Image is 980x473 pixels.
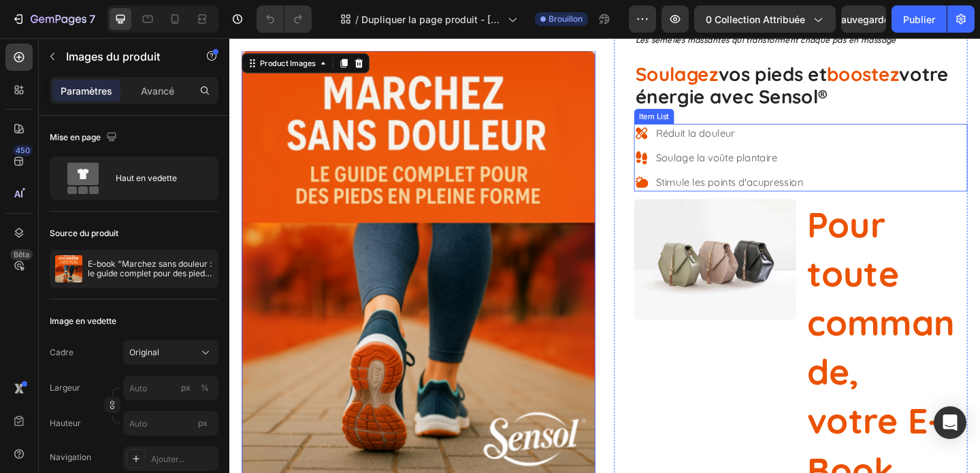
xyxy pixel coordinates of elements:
[198,418,208,428] font: px
[361,14,500,39] font: Dupliquer la page produit - [DATE] 12:54:57
[355,14,359,25] font: /
[706,14,805,25] font: 0 collection attribuée
[129,347,159,357] font: Original
[55,255,82,282] img: image de la fonctionnalité du produit
[5,5,101,33] button: 7
[178,380,194,396] button: %
[50,452,91,462] font: Navigation
[650,26,729,52] span: boostez
[443,79,481,91] div: Item List
[181,382,191,393] font: px
[257,5,312,33] div: Annuler/Rétablir
[16,146,30,155] font: 450
[116,173,177,183] font: Haut en vedette
[903,14,935,25] font: Publier
[14,250,29,259] font: Bêta
[442,27,802,76] p: vos pieds et votre énergie avec Sensol
[141,85,174,97] font: Avancé
[440,175,617,307] img: image_demo.jpg
[201,382,209,393] font: %
[88,259,214,288] font: E-book "Marchez sans douleur : le guide complet pour des pieds en pleine forme"
[50,418,81,428] font: Hauteur
[50,228,118,238] font: Source du produit
[464,95,624,112] p: Réduit la douleur
[123,340,218,365] button: Original
[464,122,624,138] p: Soulage la voûte plantaire
[229,38,980,473] iframe: Zone de conception
[629,176,802,390] p: Pour toute commande,
[123,411,218,436] input: px
[835,14,893,25] font: Sauvegarder
[442,26,532,52] span: Soulagez
[50,347,73,357] font: Cadre
[464,148,624,165] p: Stimule les points d'acupression
[841,5,886,33] button: Sauvegarder
[61,85,112,97] font: Paramètres
[50,132,101,142] font: Mise en page
[934,406,966,439] div: Ouvrir Intercom Messenger
[66,48,182,65] p: Images du produit
[151,454,184,464] font: Ajouter...
[694,5,836,33] button: 0 collection attribuée
[197,380,213,396] button: px
[50,316,116,326] font: Image en vedette
[89,12,95,26] font: 7
[640,50,651,76] strong: ®
[50,382,80,393] font: Largeur
[549,14,583,24] font: Brouillon
[892,5,947,33] button: Publier
[66,50,160,63] font: Images du produit
[123,376,218,400] input: px%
